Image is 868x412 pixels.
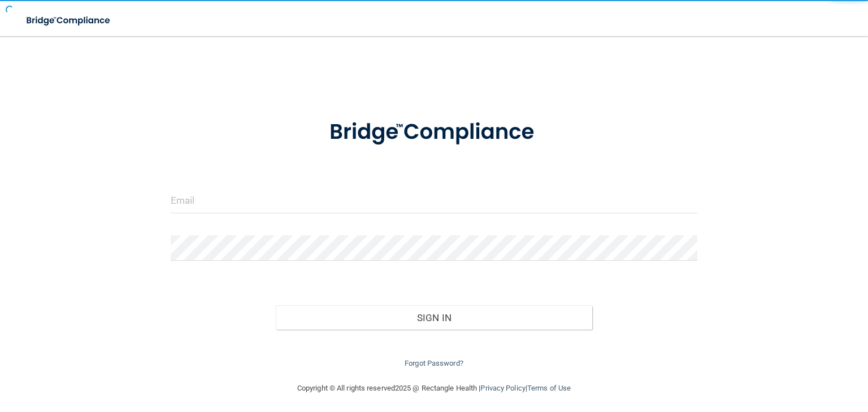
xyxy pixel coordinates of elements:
[17,9,121,32] img: bridge_compliance_login_screen.278c3ca4.svg
[171,188,697,213] input: Email
[228,370,640,406] div: Copyright © All rights reserved 2025 @ Rectangle Health | |
[405,359,463,367] a: Forgot Password?
[480,384,525,392] a: Privacy Policy
[276,305,592,330] button: Sign In
[527,384,571,392] a: Terms of Use
[307,104,562,161] img: bridge_compliance_login_screen.278c3ca4.svg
